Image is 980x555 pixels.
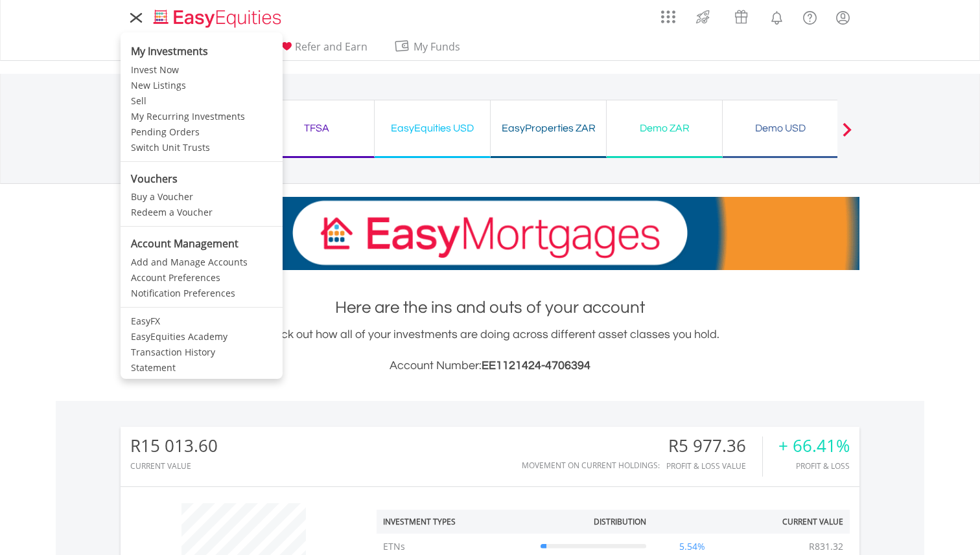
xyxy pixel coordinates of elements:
[121,78,283,93] a: New Listings
[121,109,283,124] a: My Recurring Investments
[121,296,859,319] h1: Here are the ins and outs of your account
[295,40,367,54] span: Refer and Earn
[121,189,283,205] a: Buy a Voucher
[121,197,859,270] img: EasyMortage Promotion Banner
[121,62,283,78] a: Invest Now
[130,462,218,470] div: CURRENT VALUE
[778,462,850,470] div: Profit & Loss
[834,129,860,142] button: Next
[121,205,283,220] a: Redeem a Voucher
[121,232,283,255] li: Account Management
[130,436,218,455] div: R15 013.60
[377,510,534,534] th: Investment Types
[121,357,859,375] h3: Account Number:
[653,3,684,24] a: AppsGrid
[121,286,283,301] a: Notification Preferences
[594,516,646,527] div: Distribution
[274,40,373,60] a: Refer and Earn
[778,436,850,455] div: + 66.41%
[730,119,830,137] div: Demo USD
[121,124,283,140] a: Pending Orders
[121,93,283,109] a: Sell
[121,360,283,376] a: Statement
[793,3,826,29] a: FAQ's and Support
[522,461,660,470] div: Movement on Current Holdings:
[121,36,283,62] li: My Investments
[394,38,479,55] span: My Funds
[382,119,482,137] div: EasyEquities USD
[266,119,366,137] div: TFSA
[121,329,283,345] a: EasyEquities Academy
[482,359,590,372] span: EE1121424-4706394
[692,6,714,27] img: thrive-v2.svg
[151,8,286,29] img: EasyEquities_Logo.png
[661,10,675,24] img: grid-menu-icon.svg
[826,3,859,32] a: My Profile
[148,3,286,29] a: Home page
[666,462,762,470] div: Profit & Loss Value
[121,168,283,190] li: Vouchers
[121,255,283,270] a: Add and Manage Accounts
[614,119,714,137] div: Demo ZAR
[666,436,762,455] div: R5 977.36
[121,345,283,360] a: Transaction History
[121,270,283,286] a: Account Preferences
[121,313,283,329] a: EasyFX
[731,510,850,534] th: Current Value
[730,6,752,27] img: vouchers-v2.svg
[760,3,793,29] a: Notifications
[498,119,598,137] div: EasyProperties ZAR
[121,326,859,375] div: Check out how all of your investments are doing across different asset classes you hold.
[722,3,760,27] a: Vouchers
[121,140,283,155] a: Switch Unit Trusts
